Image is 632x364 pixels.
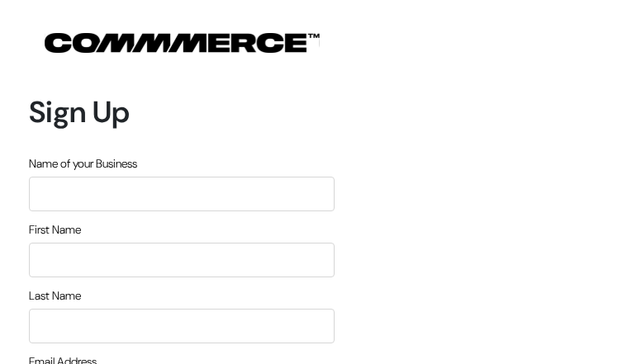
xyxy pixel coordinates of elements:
label: First Name [29,221,81,239]
h1: Sign Up [29,94,335,130]
img: COMMMERCE [45,33,320,53]
label: Name of your Business [29,155,137,173]
label: Last Name [29,287,81,305]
